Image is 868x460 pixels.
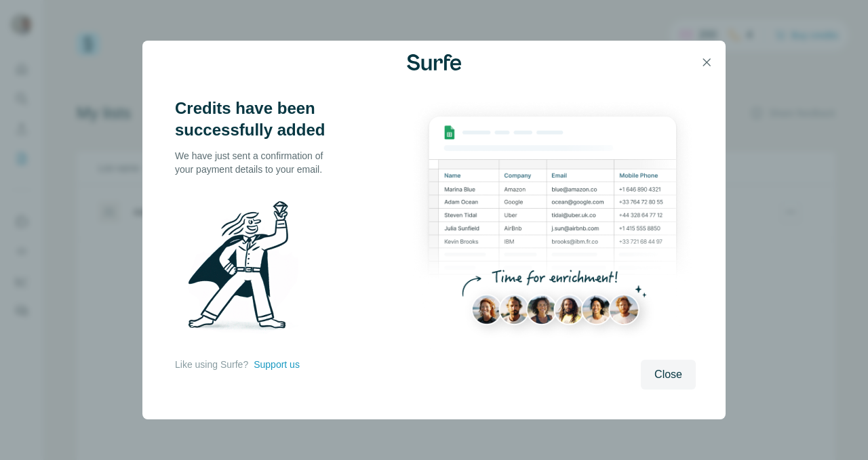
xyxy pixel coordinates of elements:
span: Close [654,367,682,383]
h3: Credits have been successfully added [175,98,338,141]
p: We have just sent a confirmation of your payment details to your email. [175,149,338,176]
p: Like using Surfe? [175,358,248,371]
img: Enrichment Hub - Sheet Preview [410,98,696,352]
img: Surfe Illustration - Man holding diamond [175,192,316,344]
img: Surfe Logo [407,54,461,70]
button: Support us [254,358,300,371]
button: Close [641,360,696,390]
